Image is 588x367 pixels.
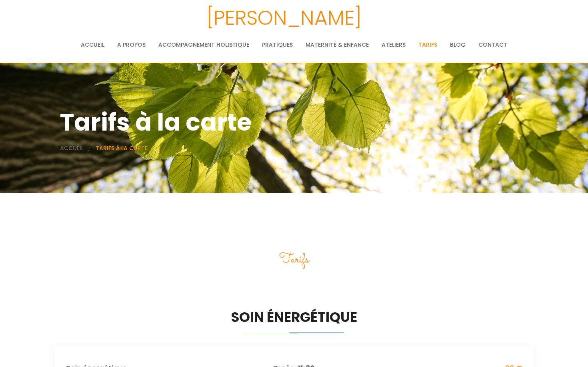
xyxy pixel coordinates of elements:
a: Contact [478,37,507,53]
a: A propos [117,37,146,53]
h1: Tarifs à la carte [60,103,528,141]
li: Tarifs à la carte [96,143,148,153]
a: Pratiques [262,37,293,53]
a: Accueil [81,37,104,53]
a: Ateliers [382,37,406,53]
a: Accompagnement holistique [158,37,249,53]
a: Maternité & Enfance [306,37,369,53]
a: Tarifs [418,37,437,53]
h3: [PERSON_NAME] [22,2,546,34]
a: Blog [450,37,466,53]
h3: Tarifs [60,249,528,270]
a: Accueil [60,144,84,152]
h2: Soin énergétique [54,306,534,328]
